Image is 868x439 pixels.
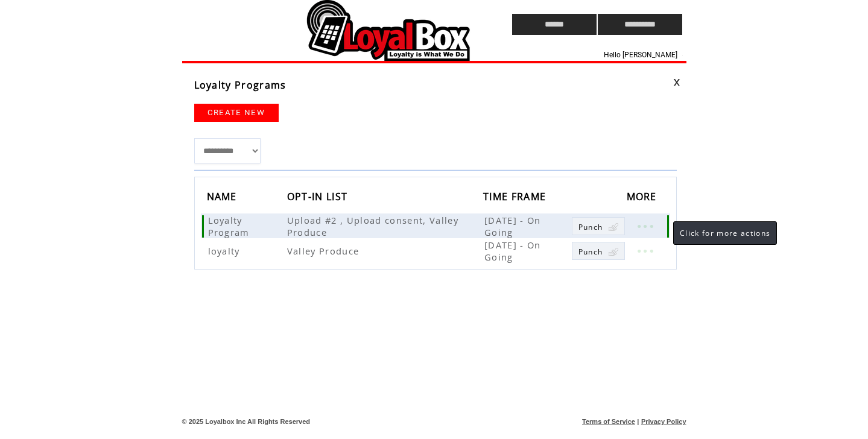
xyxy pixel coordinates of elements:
span: Open a punch screen [578,222,603,232]
img: Punch_Icon.png [609,248,618,256]
span: TIME FRAME [483,187,549,209]
span: Click for more actions [680,228,770,238]
span: Upload #2 , Upload consent, Valley Produce [287,214,458,238]
span: [DATE] - On Going [484,239,541,263]
a: Punch [572,217,626,235]
span: MORE [627,187,660,209]
span: Hello [PERSON_NAME] [604,51,677,59]
span: © 2025 Loyalbox Inc All Rights Reserved [182,418,311,425]
span: Valley Produce [287,245,363,257]
span: Loyalty Program [208,214,253,238]
a: Punch [572,242,626,260]
a: Privacy Policy [641,418,686,425]
a: OPT-IN LIST [287,192,351,200]
a: TIME FRAME [483,192,549,200]
span: Open a punch screen [578,247,603,257]
img: Punch_Icon.png [609,223,618,231]
span: [DATE] - On Going [484,214,541,238]
span: loyalty [208,245,243,257]
span: NAME [207,187,240,209]
a: NAME [207,192,240,200]
span: Loyalty Programs [194,78,287,92]
span: | [637,418,639,425]
a: Terms of Service [582,418,635,425]
span: OPT-IN LIST [287,187,351,209]
a: CREATE NEW [194,104,279,122]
